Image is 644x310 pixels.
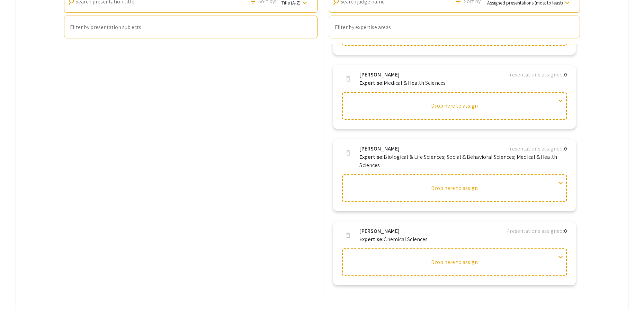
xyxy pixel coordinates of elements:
[5,279,29,305] iframe: Chat
[359,153,570,170] p: Biological & Life Sciences; Social & Behavioral Sciences; Medical & Health Sciences
[359,236,384,243] b: Expertise:
[341,146,355,160] button: delete
[70,23,312,32] mat-chip-list: Auto complete
[556,97,565,105] span: expand_more
[359,71,399,79] b: [PERSON_NAME]
[506,227,564,235] span: Presentations assigned:
[359,235,428,244] p: Chemical Sciences
[564,227,567,235] b: 0
[341,72,355,86] button: delete
[341,228,355,242] button: delete
[359,145,399,153] b: [PERSON_NAME]
[345,75,352,82] span: delete
[359,79,446,87] p: Medical & Health Sciences
[506,145,564,152] span: Presentations assigned:
[335,23,574,32] mat-chip-list: Auto complete
[556,179,565,187] span: expand_more
[359,79,384,86] b: Expertise:
[359,153,384,161] b: Expertise:
[564,71,567,78] b: 0
[506,71,564,78] span: Presentations assigned:
[359,227,399,235] b: [PERSON_NAME]
[564,145,567,152] b: 0
[345,232,352,239] span: delete
[556,253,565,261] span: expand_more
[345,149,352,156] span: delete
